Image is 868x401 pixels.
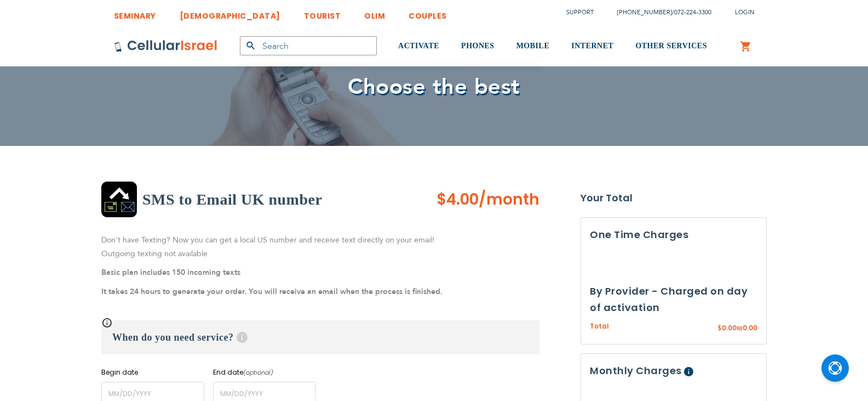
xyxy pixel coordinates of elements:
strong: Your Total [580,190,767,206]
a: TOURIST [304,3,341,23]
i: (optional) [243,368,273,377]
a: COUPLES [409,3,447,23]
span: $ [717,324,722,334]
a: SEMINARY [114,3,156,23]
span: INTERNET [571,42,613,50]
p: Don't have Texting? Now you can get a local US number and receive text directly on your email! Ou... [101,234,539,261]
a: PHONES [461,26,495,67]
span: Help [237,332,248,343]
li: / [606,4,711,20]
a: INTERNET [571,26,613,67]
span: ACTIVATE [398,42,439,50]
span: Choose the best [348,72,520,102]
a: ACTIVATE [398,26,439,67]
a: OLIM [364,3,385,23]
label: Begin date [101,368,204,377]
strong: Basic plan includes 150 incoming texts [101,267,240,278]
a: OTHER SERVICES [635,26,707,67]
h3: One Time Charges [590,227,757,243]
a: MOBILE [516,26,550,67]
h3: By Provider - Charged on day of activation [590,283,757,316]
span: Total [590,321,609,332]
a: [PHONE_NUMBER] [617,8,672,16]
h3: When do you need service? [101,320,539,354]
span: ₪ [737,324,743,334]
input: Search [240,36,377,55]
a: 072-224-3300 [674,8,711,16]
span: PHONES [461,42,495,50]
span: Monthly Charges [590,364,682,377]
img: Cellular Israel Logo [114,39,218,53]
span: MOBILE [516,42,550,50]
a: [DEMOGRAPHIC_DATA] [180,3,280,23]
span: Help [684,367,693,376]
span: $4.00 [436,189,479,210]
a: Support [566,8,594,16]
strong: It takes 24 hours to generate your order. You will receive an email when the process is finished. [101,286,442,297]
label: End date [213,368,316,377]
span: Login [735,8,755,16]
h2: SMS to Email UK number [142,189,322,211]
span: OTHER SERVICES [635,42,707,50]
span: /month [479,189,539,211]
span: 0.00 [722,323,737,332]
img: SMS2Email UK number [101,182,137,217]
span: 0.00 [743,323,757,332]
